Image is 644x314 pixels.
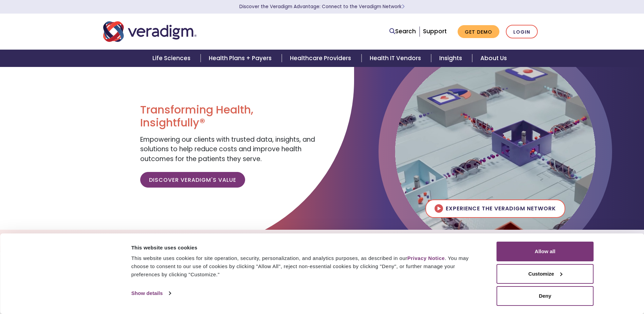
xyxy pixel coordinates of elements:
a: Search [389,27,416,36]
span: Learn More [402,3,405,10]
a: About Us [472,50,515,67]
h1: Transforming Health, Insightfully® [140,103,317,129]
a: Privacy Notice [407,255,445,261]
a: Health Plans + Payers [201,50,282,67]
img: Veradigm logo [103,20,197,43]
div: This website uses cookies [131,244,481,252]
button: Deny [497,286,594,306]
a: Discover Veradigm's Value [140,172,245,188]
div: This website uses cookies for site operation, security, personalization, and analytics purposes, ... [131,254,481,279]
a: Discover the Veradigm Advantage: Connect to the Veradigm NetworkLearn More [239,3,405,10]
span: Empowering our clients with trusted data, insights, and solutions to help reduce costs and improv... [140,135,315,163]
a: Get Demo [458,25,499,38]
a: Careers [406,232,448,250]
a: Support [423,27,447,35]
a: The Veradigm Network [272,232,362,250]
button: Allow all [497,242,594,261]
a: Healthcare Providers [282,50,361,67]
a: Explore Solutions [197,232,272,250]
a: Health IT Vendors [362,50,431,67]
a: Insights [362,232,406,250]
a: Life Sciences [144,50,201,67]
a: Login [506,25,538,39]
a: Show details [131,288,171,298]
a: Insights [431,50,472,67]
button: Customize [497,264,594,284]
